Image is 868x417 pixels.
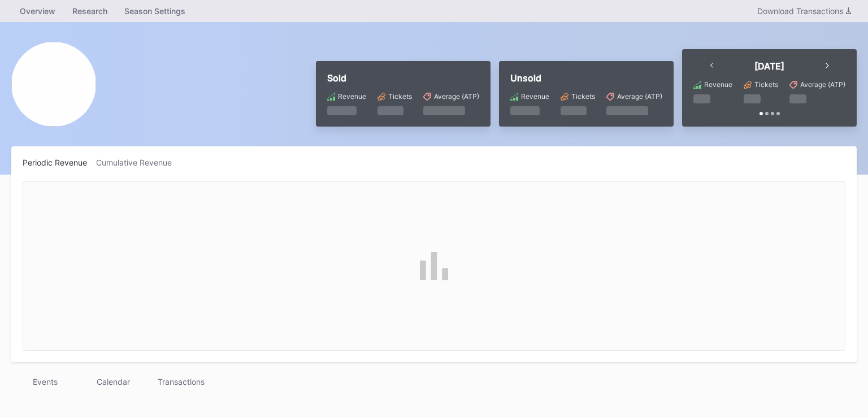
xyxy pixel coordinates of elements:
div: Unsold [510,72,662,84]
div: Tickets [571,92,595,101]
div: Cumulative Revenue [96,158,181,167]
div: Tickets [754,80,778,89]
div: Average (ATP) [800,80,845,89]
a: Overview [11,3,64,19]
button: Download Transactions [752,3,857,19]
div: Sold [327,72,479,84]
div: Revenue [521,92,549,101]
div: [DATE] [754,60,784,72]
div: Tickets [388,92,412,101]
a: Season Settings [116,3,194,19]
div: Revenue [338,92,366,101]
div: Download Transactions [757,6,851,16]
div: Average (ATP) [434,92,479,101]
div: Calendar [79,373,147,390]
div: Average (ATP) [617,92,662,101]
div: Transactions [147,373,215,390]
div: Periodic Revenue [23,158,96,167]
div: Revenue [704,80,732,89]
div: Events [11,373,79,390]
a: Research [64,3,116,19]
